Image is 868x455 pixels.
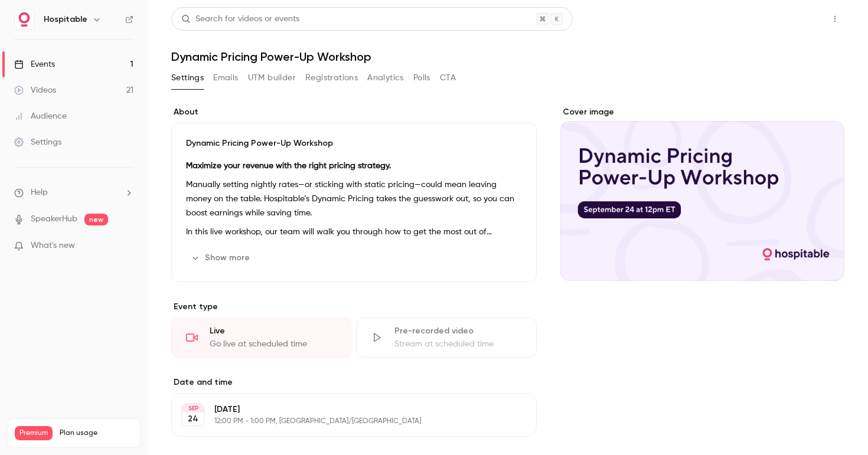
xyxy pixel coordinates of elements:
span: Help [31,186,48,199]
div: LiveGo live at scheduled time [171,317,351,358]
button: UTM builder [248,68,296,87]
div: Audience [14,110,67,122]
div: Go live at scheduled time [210,338,337,350]
button: Show more [186,248,257,267]
span: Plan usage [60,428,133,438]
p: Event type [171,301,537,313]
label: Cover image [560,106,844,118]
label: About [171,106,537,118]
p: In this live workshop, our team will walk you through how to get the most out of Dynamic Pricing ... [186,225,522,239]
div: Videos [14,84,56,96]
button: CTA [440,68,456,87]
div: SEP [182,404,204,413]
button: Share [769,7,816,31]
p: Manually setting nightly rates—or sticking with static pricing—could mean leaving money on the ta... [186,178,522,220]
div: Live [210,325,337,337]
div: Stream at scheduled time [394,338,521,350]
button: Polls [413,68,430,87]
button: Analytics [367,68,404,87]
p: 24 [188,413,198,425]
button: Registrations [305,68,358,87]
label: Date and time [171,377,537,388]
h6: Hospitable [44,14,87,25]
button: Settings [171,68,204,87]
h1: Dynamic Pricing Power-Up Workshop [171,50,844,64]
a: SpeakerHub [31,213,77,225]
strong: Maximize your revenue with the right pricing strategy. [186,162,391,170]
li: help-dropdown-opener [14,186,133,199]
span: Premium [15,426,53,440]
div: Events [14,58,55,70]
div: Search for videos or events [181,13,299,25]
span: new [84,214,108,225]
div: Settings [14,136,61,148]
button: Emails [213,68,238,87]
span: What's new [31,240,75,252]
div: Pre-recorded video [394,325,521,337]
img: Hospitable [15,10,34,29]
section: Cover image [560,106,844,281]
p: 12:00 PM - 1:00 PM, [GEOGRAPHIC_DATA]/[GEOGRAPHIC_DATA] [214,417,474,426]
div: Pre-recorded videoStream at scheduled time [356,317,536,358]
p: [DATE] [214,404,474,415]
p: Dynamic Pricing Power-Up Workshop [186,138,522,149]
